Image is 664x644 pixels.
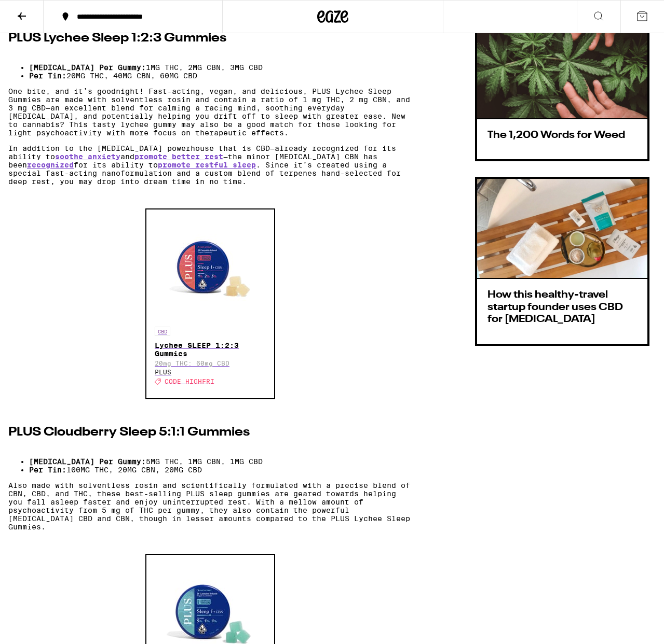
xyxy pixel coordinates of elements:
h2: PLUS Lychee Sleep 1:2:3 Gummies [8,30,412,47]
strong: Per Tin: [29,466,66,474]
li: 20MG THC, 40MG CBN, 60MG CBD [29,72,412,80]
img: PLUS - Lychee SLEEP 1:2:3 Gummies [158,218,262,321]
p: Also made with solventless rosin and scientifically formulated with a precise blend of CBN, CBD, ... [8,481,412,531]
strong: [MEDICAL_DATA] Per Gummy: [29,457,146,466]
a: promote restful sleep [158,161,256,169]
a: recognized [27,161,74,169]
div: PLUS [155,369,266,375]
h3: How this healthy-travel startup founder uses CBD for [MEDICAL_DATA] [487,289,637,326]
li: 5MG THC, 1MG CBN, 1MG CBD [29,457,412,466]
a: soothe anxiety [55,152,120,161]
a: The 1,200 Words for Weed [475,17,649,161]
p: In addition to the [MEDICAL_DATA] powerhouse that is CBD—already recognized for its ability to an... [8,144,412,186]
span: Hi. Need any help? [6,7,75,16]
li: 1MG THC, 2MG CBN, 3MG CBD [29,63,412,72]
span: CODE HIGHFRI [165,378,214,385]
li: 100MG THC, 20MG CBN, 20MG CBD [29,466,412,474]
h2: PLUS Cloudberry Sleep 5:1:1 Gummies [8,424,412,441]
a: promote better rest [134,152,223,161]
a: PLUS - Lychee SLEEP 1:2:3 GummiesCBDLychee SLEEP 1:2:3 Gummies20mg THC: 60mg CBDPLUSCODE HIGHFRI [8,193,412,408]
p: Lychee SLEEP 1:2:3 Gummies [155,341,266,358]
p: CBD [155,327,170,336]
strong: [MEDICAL_DATA] Per Gummy: [29,63,146,72]
p: One bite, and it’s goodnight! Fast-acting, vegan, and delicious, PLUS Lychee Sleep Gummies are ma... [8,87,412,137]
a: How this healthy-travel startup founder uses CBD for [MEDICAL_DATA] [475,177,649,346]
p: 20mg THC: 60mg CBD [155,360,266,367]
strong: Per Tin: [29,72,66,80]
h3: The 1,200 Words for Weed [487,130,637,142]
